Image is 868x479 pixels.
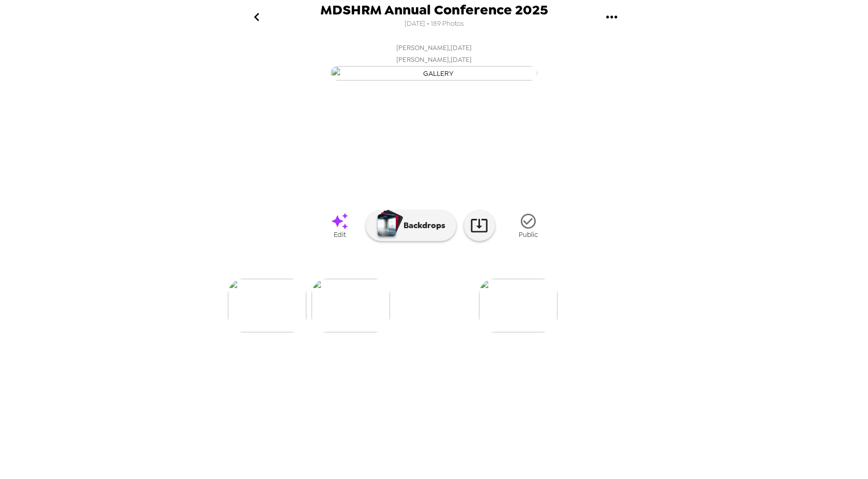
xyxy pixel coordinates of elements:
[405,17,464,31] span: [DATE] • 189 Photos
[396,54,472,66] span: [PERSON_NAME] , [DATE]
[227,39,641,84] button: [PERSON_NAME],[DATE][PERSON_NAME],[DATE]
[563,279,641,332] img: gallery
[503,206,554,245] button: Public
[396,42,472,54] span: [PERSON_NAME] , [DATE]
[331,66,537,81] img: gallery
[312,279,390,332] img: gallery
[519,230,538,239] span: Public
[479,279,557,332] img: gallery
[228,279,306,332] img: gallery
[334,230,346,239] span: Edit
[398,219,445,232] p: Backdrops
[320,3,548,17] span: MDSHRM Annual Conference 2025
[366,210,456,241] button: Backdrops
[395,279,474,332] img: gallery
[314,206,366,245] a: Edit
